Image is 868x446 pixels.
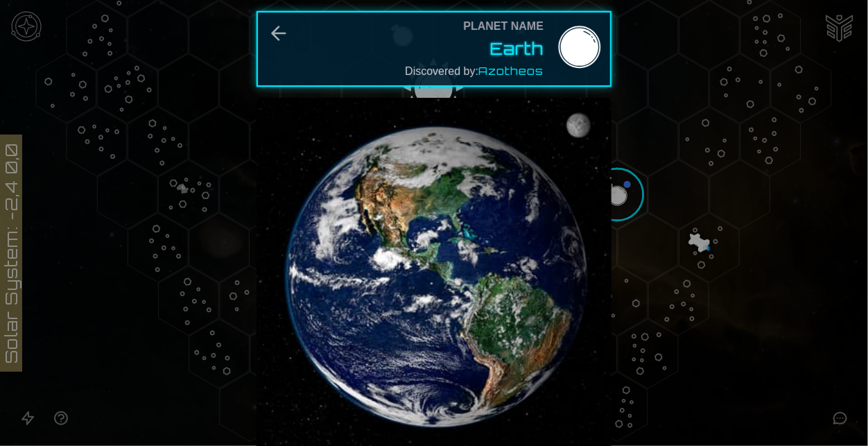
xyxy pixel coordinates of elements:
button: Back [268,22,290,44]
div: Planet Name [463,18,544,35]
button: Earth [490,37,544,60]
img: Planet Name Editor [555,24,605,74]
span: Azotheos [478,64,544,78]
div: Discovered by: [405,62,544,80]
